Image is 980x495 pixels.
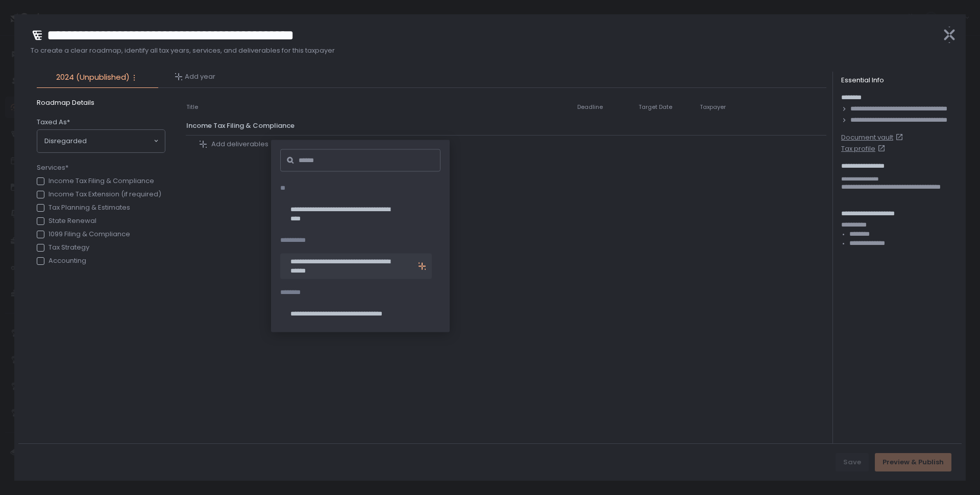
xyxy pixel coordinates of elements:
th: Target Date [638,98,699,117]
span: To create a clear roadmap, identify all tax years, services, and deliverables for this taxpayer [31,46,933,55]
input: Search for option [87,136,153,146]
span: Services* [37,163,68,172]
span: Taxed As* [37,118,70,127]
div: Essential Info [841,76,958,85]
span: 2024 (Unpublished) [56,72,130,83]
button: Add year [175,72,215,81]
span: Add deliverables [211,140,268,149]
th: Deadline [577,98,638,117]
span: Income Tax Filing & Compliance [186,121,295,130]
span: Roadmap Details [37,98,165,107]
a: Document vault [841,133,958,142]
th: Taxpayer [699,98,806,117]
th: Title [186,98,199,117]
span: Disregarded [44,136,87,146]
a: Tax profile [841,144,958,153]
div: Search for option [37,130,165,152]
